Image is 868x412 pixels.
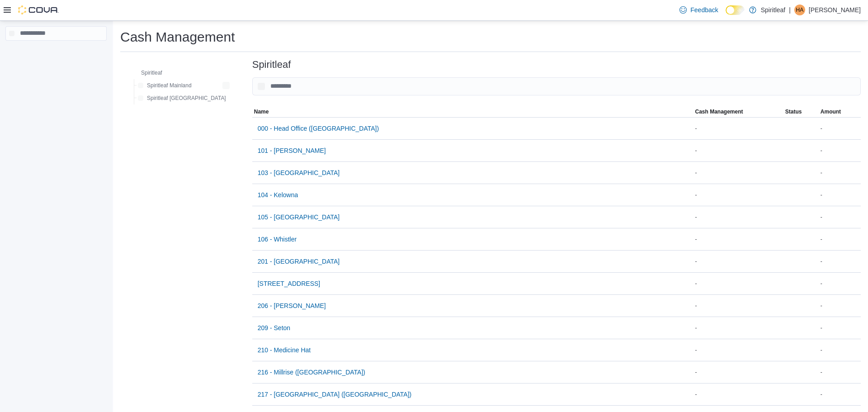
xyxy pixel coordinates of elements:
[258,168,340,177] span: 103 - [GEOGRAPHIC_DATA]
[690,5,718,14] span: Feedback
[695,108,743,115] span: Cash Management
[18,5,59,14] img: Cova
[693,278,783,289] div: -
[252,106,693,117] button: Name
[819,106,861,117] button: Amount
[819,234,861,245] div: -
[819,145,861,156] div: -
[693,345,783,355] div: -
[693,106,783,117] button: Cash Management
[819,123,861,134] div: -
[693,256,783,267] div: -
[783,106,819,117] button: Status
[134,80,195,91] button: Spiritleaf Mainland
[254,164,344,182] button: 103 - [GEOGRAPHIC_DATA]
[254,119,382,137] button: 000 - Head Office ([GEOGRAPHIC_DATA])
[258,235,297,244] span: 106 - Whistler
[254,341,315,359] button: 210 - Medicine Hat
[258,390,411,399] span: 217 - [GEOGRAPHIC_DATA] ([GEOGRAPHIC_DATA])
[254,297,330,315] button: 206 - [PERSON_NAME]
[258,213,340,222] span: 105 - [GEOGRAPHIC_DATA]
[5,43,107,64] nav: Complex example
[254,186,302,204] button: 104 - Kelowna
[785,108,802,115] span: Status
[258,346,311,355] span: 210 - Medicine Hat
[254,275,324,293] button: [STREET_ADDRESS]
[819,189,861,200] div: -
[789,5,791,15] p: |
[254,208,344,226] button: 105 - [GEOGRAPHIC_DATA]
[258,301,326,310] span: 206 - [PERSON_NAME]
[254,319,294,337] button: 209 - Seton
[693,145,783,156] div: -
[254,142,330,160] button: 101 - [PERSON_NAME]
[693,167,783,178] div: -
[252,59,291,70] h3: Spiritleaf
[819,389,861,400] div: -
[726,15,726,15] span: Dark Mode
[693,212,783,223] div: -
[676,1,722,19] a: Feedback
[726,5,745,15] input: Dark Mode
[254,252,344,270] button: 201 - [GEOGRAPHIC_DATA]
[693,189,783,200] div: -
[693,123,783,134] div: -
[254,108,269,115] span: Name
[819,278,861,289] div: -
[258,257,340,266] span: 201 - [GEOGRAPHIC_DATA]
[258,323,290,332] span: 209 - Seton
[258,190,298,199] span: 104 - Kelowna
[258,124,379,133] span: 000 - Head Office ([GEOGRAPHIC_DATA])
[147,82,192,89] span: Spiritleaf Mainland
[819,367,861,378] div: -
[120,28,235,46] h1: Cash Management
[147,95,226,102] span: Spiritleaf [GEOGRAPHIC_DATA]
[819,345,861,355] div: -
[134,93,230,104] button: Spiritleaf [GEOGRAPHIC_DATA]
[794,5,805,15] div: Holly A
[796,5,804,15] span: HA
[128,67,166,78] button: Spiritleaf
[258,279,320,288] span: [STREET_ADDRESS]
[693,389,783,400] div: -
[252,77,861,95] input: This is a search bar. As you type, the results lower in the page will automatically filter.
[819,322,861,333] div: -
[819,256,861,267] div: -
[258,146,326,155] span: 101 - [PERSON_NAME]
[819,300,861,311] div: -
[141,69,162,76] span: Spiritleaf
[693,234,783,245] div: -
[693,322,783,333] div: -
[693,367,783,378] div: -
[254,363,369,381] button: 216 - Millrise ([GEOGRAPHIC_DATA])
[693,300,783,311] div: -
[821,108,841,115] span: Amount
[254,385,415,403] button: 217 - [GEOGRAPHIC_DATA] ([GEOGRAPHIC_DATA])
[819,212,861,223] div: -
[254,230,300,248] button: 106 - Whistler
[761,5,785,15] p: Spiritleaf
[258,368,365,377] span: 216 - Millrise ([GEOGRAPHIC_DATA])
[819,167,861,178] div: -
[809,5,861,15] p: [PERSON_NAME]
